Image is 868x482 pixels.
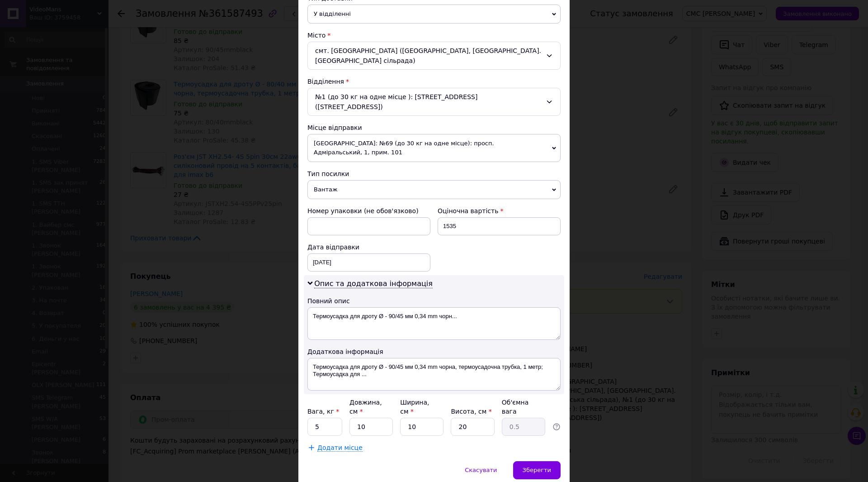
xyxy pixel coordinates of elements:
span: Опис та додаткова інформація [314,279,433,288]
textarea: Термоусадка для дроту Ø - 90/45 мм 0,34 mm чорн... [307,307,561,340]
div: Відділення [307,77,561,86]
div: Місто [307,31,561,40]
span: [GEOGRAPHIC_DATA]: №69 (до 30 кг на одне місце): просп. Адміральський, 1, прим. 101 [307,134,561,162]
label: Ширина, см [400,399,429,415]
label: Довжина, см [349,399,382,415]
div: Номер упаковки (не обов'язково) [307,206,430,215]
div: Дата відправки [307,243,430,252]
textarea: Термоусадка для дроту Ø - 90/45 мм 0,34 mm чорна, термоусадочна трубка, 1 метр; Термоусадка для ... [307,358,561,391]
div: Повний опис [307,296,561,305]
label: Вага, кг [307,408,339,415]
div: №1 (до 30 кг на одне місце ): [STREET_ADDRESS] ([STREET_ADDRESS]) [307,88,561,116]
div: Оціночна вартість [438,206,561,215]
span: Місце відправки [307,124,362,131]
span: Вантаж [307,180,561,199]
div: смт. [GEOGRAPHIC_DATA] ([GEOGRAPHIC_DATA], [GEOGRAPHIC_DATA]. [GEOGRAPHIC_DATA] сільрада) [307,42,561,70]
span: У відділенні [307,5,561,24]
label: Висота, см [451,408,491,415]
div: Об'ємна вага [502,398,545,416]
span: Тип посилки [307,170,349,177]
div: Додаткова інформація [307,347,561,356]
span: Скасувати [465,467,497,473]
span: Зберегти [523,467,551,473]
span: Додати місце [317,444,363,452]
